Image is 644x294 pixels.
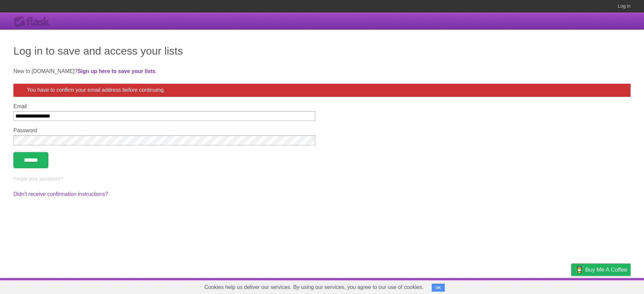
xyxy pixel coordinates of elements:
[562,280,580,292] a: Privacy
[575,264,584,275] img: Buy me a coffee
[13,16,54,28] div: Flask
[585,264,627,276] span: Buy me a coffee
[13,67,631,75] p: New to [DOMAIN_NAME]? .
[540,280,554,292] a: Terms
[482,280,496,292] a: About
[13,84,631,97] div: You have to confirm your email address before continuing.
[198,281,430,294] span: Cookies help us deliver our services. By using our services, you agree to our use of cookies.
[504,280,531,292] a: Developers
[588,280,631,292] a: Suggest a feature
[571,264,631,276] a: Buy me a coffee
[77,68,155,74] a: Sign up here to save your lists
[13,176,63,181] a: Forgot your password?
[13,103,315,109] label: Email
[13,191,108,197] a: Didn't receive confirmation instructions?
[432,284,445,292] button: OK
[13,43,631,59] h1: Log in to save and access your lists
[13,128,315,134] label: Password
